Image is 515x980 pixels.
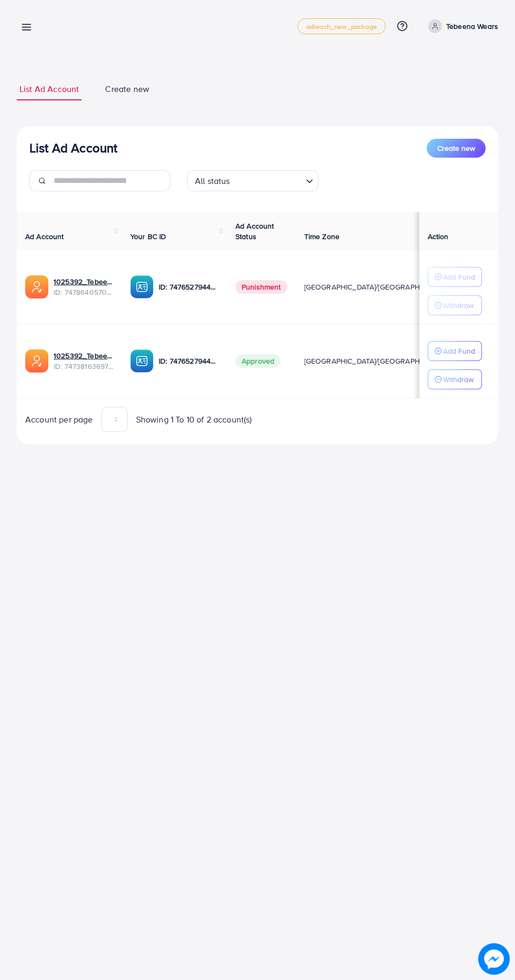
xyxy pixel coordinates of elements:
[304,282,450,292] span: [GEOGRAPHIC_DATA]/[GEOGRAPHIC_DATA]
[306,23,377,30] span: adreach_new_package
[446,20,498,33] p: Tebeena Wears
[428,341,482,361] button: Add Fund
[297,18,386,34] a: adreach_new_package
[54,350,114,372] div: <span class='underline'>1025392_Tebeenawears Ad account_1740133483196</span></br>7473816369705009168
[235,280,287,294] span: Punishment
[54,276,114,298] div: <span class='underline'>1025392_Tebeena_1741256711649</span></br>7478640570643251201
[19,83,79,95] span: List Ad Account
[187,170,318,191] div: Search for option
[304,356,450,366] span: [GEOGRAPHIC_DATA]/[GEOGRAPHIC_DATA]
[159,355,219,367] p: ID: 7476527944945549313
[428,267,482,287] button: Add Fund
[443,373,473,386] p: Withdraw
[233,171,302,189] input: Search for option
[193,173,232,189] span: All status
[105,83,149,95] span: Create new
[427,139,486,158] button: Create new
[130,349,153,373] img: ic-ba-acc.ded83a64.svg
[235,221,274,242] span: Ad Account Status
[443,345,475,357] p: Add Fund
[54,350,114,361] a: 1025392_Tebeenawears Ad account_1740133483196
[25,231,64,242] span: Ad Account
[428,369,482,389] button: Withdraw
[304,231,339,242] span: Time Zone
[130,275,153,298] img: ic-ba-acc.ded83a64.svg
[54,287,114,297] span: ID: 7478640570643251201
[235,354,281,368] span: Approved
[25,414,93,426] span: Account per page
[25,275,48,298] img: ic-ads-acc.e4c84228.svg
[478,943,510,975] img: image
[130,231,167,242] span: Your BC ID
[136,414,252,426] span: Showing 1 To 10 of 2 account(s)
[443,271,475,283] p: Add Fund
[424,19,498,33] a: Tebeena Wears
[443,299,473,312] p: Withdraw
[159,281,219,293] p: ID: 7476527944945549313
[54,276,114,287] a: 1025392_Tebeena_1741256711649
[437,143,475,153] span: Create new
[428,295,482,315] button: Withdraw
[25,349,48,373] img: ic-ads-acc.e4c84228.svg
[29,140,117,156] h3: List Ad Account
[428,231,449,242] span: Action
[54,361,114,372] span: ID: 7473816369705009168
